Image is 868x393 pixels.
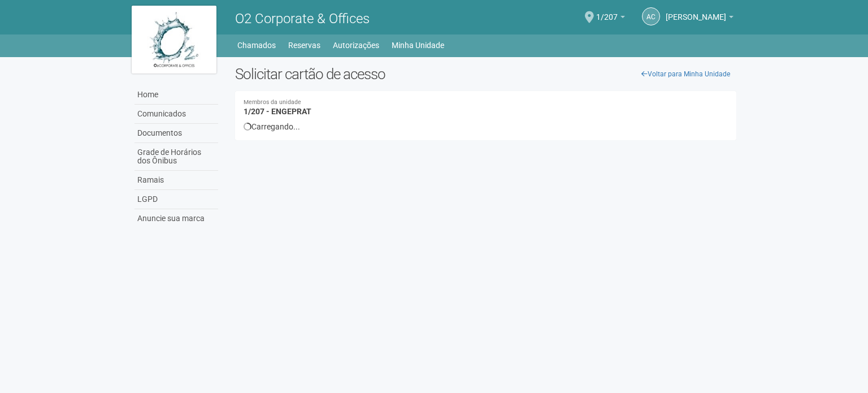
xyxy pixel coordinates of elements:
a: Grade de Horários dos Ônibus [134,143,218,171]
a: Ramais [134,171,218,190]
a: LGPD [134,190,218,209]
span: Andréa Cunha [666,2,726,21]
a: Voltar para Minha Unidade [635,66,736,83]
a: Anuncie sua marca [134,209,218,228]
a: Chamados [237,37,276,53]
h4: 1/207 - ENGEPRAT [244,100,728,116]
div: Carregando... [244,122,728,132]
a: Home [134,85,218,105]
a: Minha Unidade [392,37,444,53]
a: Documentos [134,124,218,143]
span: 1/207 [596,2,618,21]
a: Autorizações [333,37,379,53]
small: Membros da unidade [244,100,728,106]
span: O2 Corporate & Offices [235,11,370,27]
a: Reservas [288,37,320,53]
a: 1/207 [596,14,625,23]
a: Comunicados [134,105,218,124]
a: [PERSON_NAME] [666,14,734,23]
img: logo.jpg [132,6,216,74]
a: AC [642,7,660,25]
h2: Solicitar cartão de acesso [235,66,736,83]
